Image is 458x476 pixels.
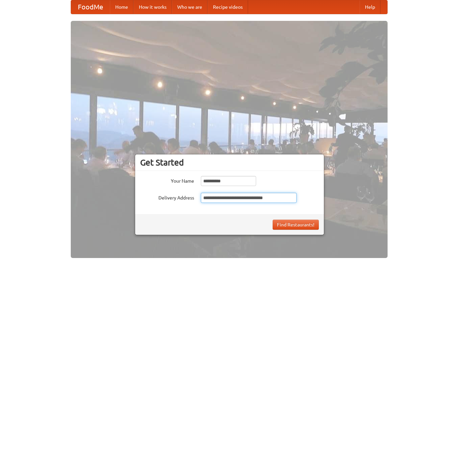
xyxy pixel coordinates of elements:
a: Who we are [172,0,208,14]
a: Help [360,0,380,14]
a: How it works [133,0,172,14]
h3: Get Started [140,157,319,168]
a: FoodMe [71,0,110,14]
label: Your Name [140,176,194,184]
a: Home [110,0,133,14]
label: Delivery Address [140,193,194,201]
a: Recipe videos [208,0,248,14]
button: Find Restaurants! [273,220,319,230]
